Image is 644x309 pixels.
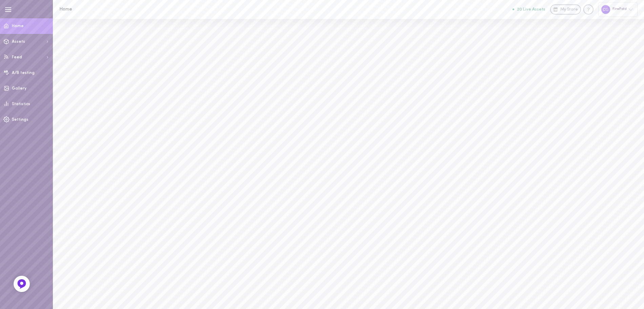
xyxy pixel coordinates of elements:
[12,55,22,59] span: Feed
[512,7,545,12] button: 20 Live Assets
[550,4,581,15] a: My Store
[59,7,171,12] h1: Home
[560,7,578,13] span: My Store
[598,2,638,17] div: FireFold
[512,7,550,12] a: 20 Live Assets
[17,279,27,289] img: Feedback Button
[12,102,30,106] span: Statistics
[12,24,24,28] span: Home
[583,4,593,15] div: Knowledge center
[12,40,25,44] span: Assets
[12,86,26,91] span: Gallery
[12,71,35,75] span: A/B testing
[12,118,28,122] span: Settings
